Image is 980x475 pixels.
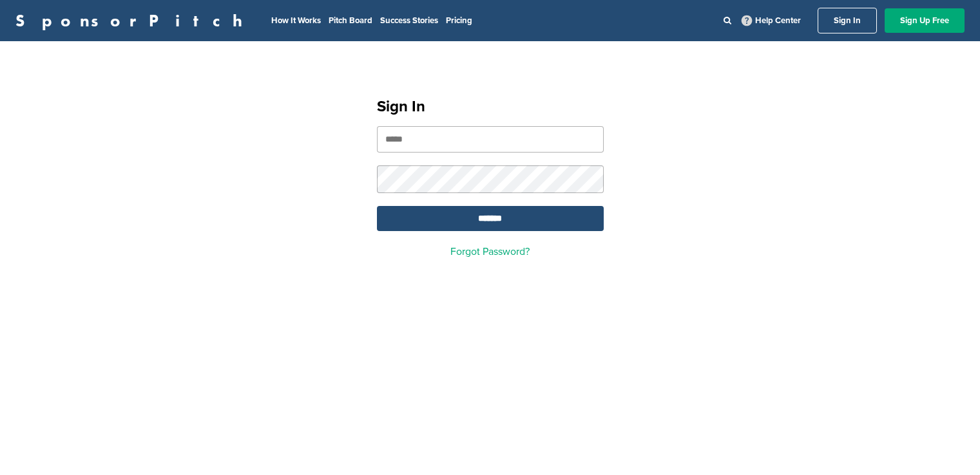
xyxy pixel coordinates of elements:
a: Sign Up Free [885,8,965,33]
a: Sign In [818,8,877,33]
a: SponsorPitch [15,12,251,29]
a: Pitch Board [329,15,372,26]
h1: Sign In [377,95,604,118]
a: Help Center [739,13,803,28]
a: Forgot Password? [450,245,530,258]
a: How It Works [271,15,321,26]
a: Success Stories [380,15,438,26]
a: Pricing [446,15,472,26]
